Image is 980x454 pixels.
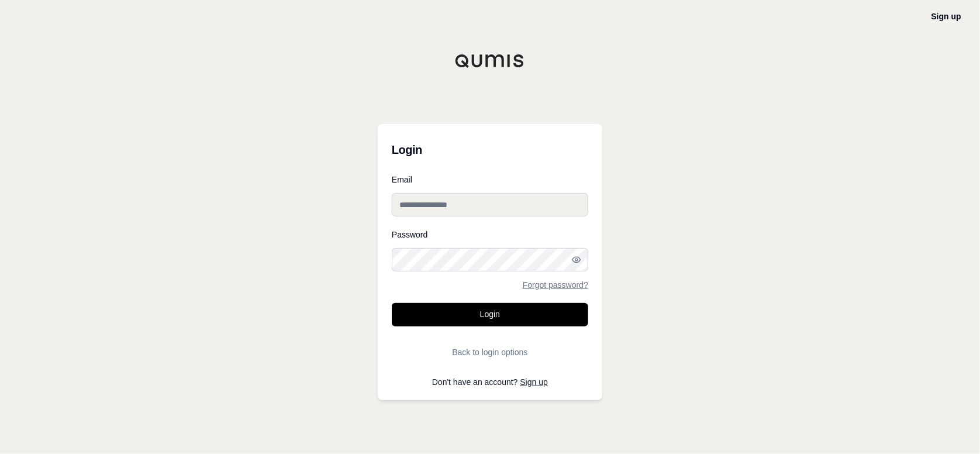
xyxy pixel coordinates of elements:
img: Qumis [455,54,525,68]
a: Forgot password? [523,281,588,289]
button: Login [392,303,588,326]
p: Don't have an account? [392,378,588,386]
a: Sign up [520,377,548,387]
a: Sign up [931,12,961,21]
label: Password [392,231,588,239]
h3: Login [392,138,588,161]
label: Email [392,176,588,184]
button: Back to login options [392,340,588,364]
